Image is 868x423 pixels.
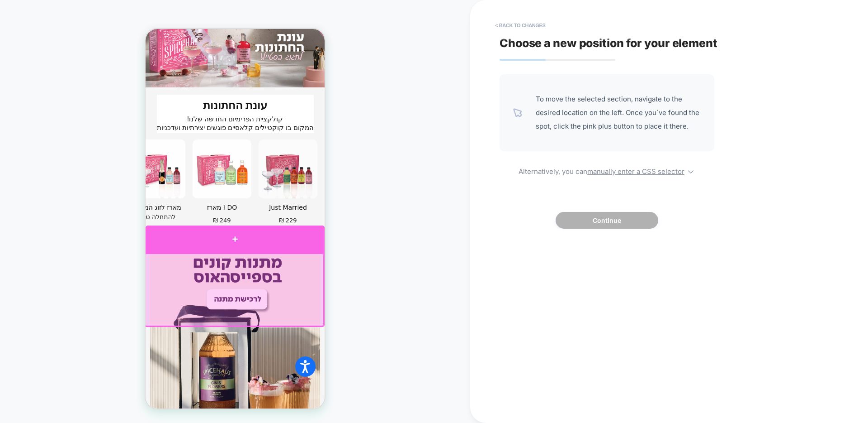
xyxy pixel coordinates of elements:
[133,188,151,195] div: ‏229 ‏₪
[536,92,701,133] span: To move the selected section, navigate to the desired location on the left. Once you`ve found the...
[500,36,717,50] span: Choose a new position for your element
[513,108,522,117] img: pointer
[67,188,85,195] div: ‏249 ‏₪
[47,174,106,183] div: מארז I DO
[587,167,684,176] u: manually enter a CSS selector
[47,111,106,169] img: מארז I DO
[113,174,172,195] a: Just Married
[47,174,106,195] a: מארז I DO
[556,212,658,229] button: Continue
[11,95,168,103] span: המקום בו קוקטיילים קלאסיים פוגשים יצירתיות ועדכניות
[500,165,714,176] span: Alternatively, you can
[42,86,137,94] span: קולקציית הפרימיום החדשה שלנו!
[57,70,122,83] strong: עונת החתונות
[113,174,172,183] div: Just Married
[491,18,550,33] button: < Back to changes
[113,111,172,169] img: Just Married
